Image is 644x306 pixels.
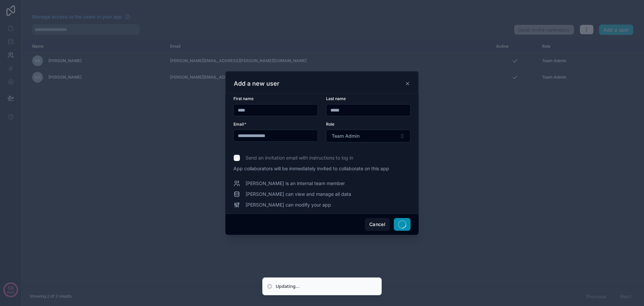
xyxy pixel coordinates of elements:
input: Send an invitation email with instructions to log in [233,155,240,161]
button: Select Button [326,130,411,142]
button: Cancel [365,218,390,231]
span: Send an invitation email with instructions to log in [246,155,353,161]
div: Updating... [276,283,300,290]
span: App collaborators will be immediately invited to collaborate on this app [233,165,411,172]
h3: Add a new user [234,80,279,88]
span: [PERSON_NAME] can modify your app [246,202,331,208]
span: Team Admin [332,133,360,139]
span: [PERSON_NAME] can view and manage all data [246,191,351,198]
span: Email [233,122,244,127]
span: [PERSON_NAME] is an internal team member [246,180,345,187]
span: Last name [326,96,346,101]
span: Role [326,122,334,127]
span: First name [233,96,254,101]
